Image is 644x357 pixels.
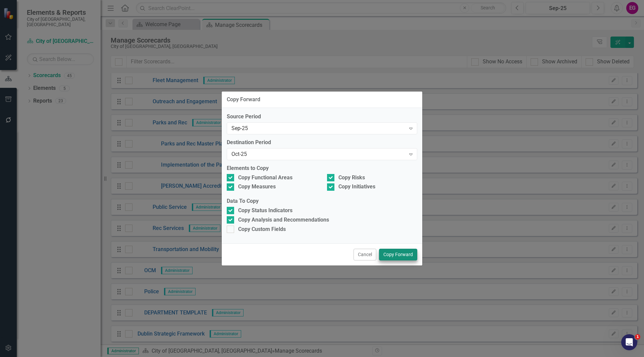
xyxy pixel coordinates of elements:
div: Copy Status Indicators [238,207,292,215]
div: Copy Measures [238,183,276,191]
div: Copy Functional Areas [238,174,292,182]
div: Copy Analysis and Recommendations [238,216,329,224]
iframe: Intercom live chat [621,334,637,350]
div: Copy Forward [227,97,260,103]
div: Copy Initiatives [338,183,375,191]
div: Sep-25 [231,124,406,132]
button: Copy Forward [379,249,417,260]
button: Cancel [354,249,376,260]
div: Copy Risks [338,174,365,182]
label: Source Period [227,113,417,121]
div: Oct-25 [231,150,406,158]
label: Elements to Copy [227,165,417,172]
span: 1 [635,334,640,340]
label: Data To Copy [227,197,417,205]
label: Destination Period [227,139,417,146]
div: Copy Custom Fields [238,226,286,233]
